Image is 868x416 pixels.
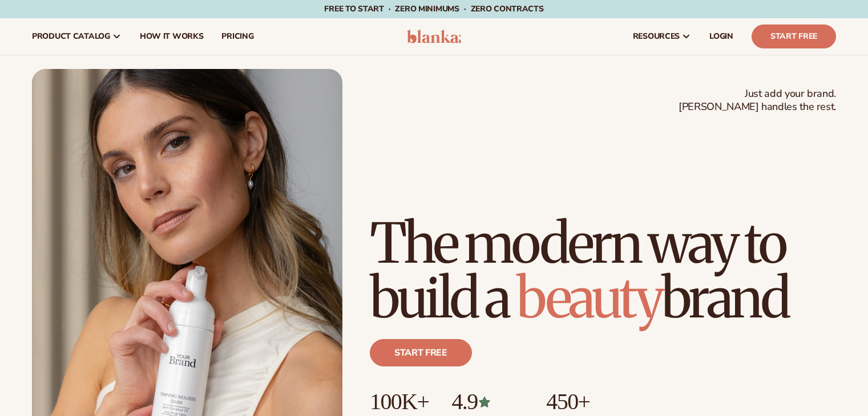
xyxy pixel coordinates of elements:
[624,18,700,55] a: resources
[370,339,472,366] a: Start free
[546,389,632,414] p: 450+
[212,18,263,55] a: pricing
[407,30,461,43] img: logo
[752,25,836,48] a: Start Free
[140,32,204,41] span: How It Works
[370,389,429,414] p: 100K+
[516,264,661,332] span: beauty
[221,32,253,41] span: pricing
[633,32,680,41] span: resources
[324,3,543,14] span: Free to start · ZERO minimums · ZERO contracts
[32,32,110,41] span: product catalog
[131,18,213,55] a: How It Works
[451,389,523,414] p: 4.9
[679,87,836,114] span: Just add your brand. [PERSON_NAME] handles the rest.
[709,32,733,41] span: LOGIN
[370,216,836,325] h1: The modern way to build a brand
[700,18,742,55] a: LOGIN
[23,18,131,55] a: product catalog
